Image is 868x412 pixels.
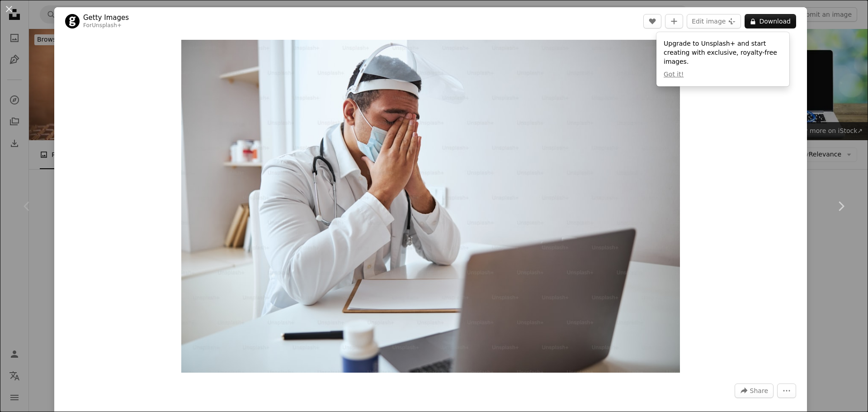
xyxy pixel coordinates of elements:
a: Next [814,163,868,250]
button: Add to Collection [665,14,683,28]
button: Share this image [735,384,774,398]
img: Waist up portrait of confident male therapist in medicine mask with stethoscope on the shoulders ... [181,40,680,373]
button: Got it! [664,70,684,79]
span: Share [750,384,768,398]
button: Zoom in on this image [181,40,680,373]
div: For [83,22,129,29]
div: Upgrade to Unsplash+ and start creating with exclusive, royalty-free images. [656,32,789,86]
button: Download [745,14,796,28]
img: Go to Getty Images's profile [65,14,80,28]
button: Edit image [687,14,741,28]
button: More Actions [777,384,796,398]
button: Like [643,14,661,28]
a: Unsplash+ [92,22,122,28]
a: Getty Images [83,13,129,22]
